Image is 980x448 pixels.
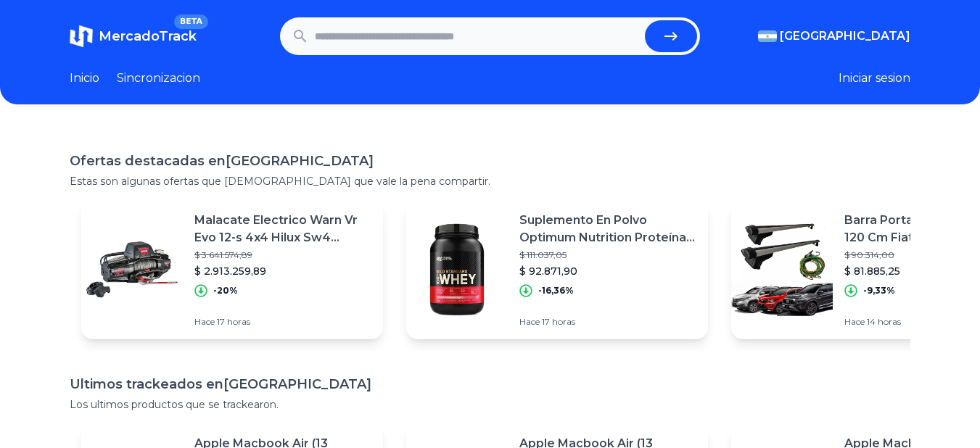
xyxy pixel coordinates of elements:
[194,249,371,261] p: $ 3.641.574,89
[780,28,910,45] span: [GEOGRAPHIC_DATA]
[70,174,910,188] p: Estas son algunas ofertas que [DEMOGRAPHIC_DATA] que vale la pena compartir.
[70,25,93,48] img: MercadoTrack
[538,285,574,296] p: -16,36%
[194,264,371,278] p: $ 2.913.259,89
[70,70,99,87] a: Inicio
[863,285,895,296] p: -9,33%
[758,28,910,45] button: [GEOGRAPHIC_DATA]
[519,249,696,261] p: $ 111.037,05
[194,212,371,246] p: Malacate Electrico Warn Vr Evo 12-s 4x4 Hilux Sw4 Sintetico
[99,28,197,44] span: MercadoTrack
[731,219,833,320] img: Featured image
[758,30,777,42] img: Argentina
[117,70,200,87] a: Sincronizacion
[406,200,708,339] a: Featured imageSuplemento En Polvo Optimum Nutrition Proteína Gold Standard 100% Whey Proteína Sab...
[213,285,238,296] p: -20%
[70,397,910,412] p: Los ultimos productos que se trackearon.
[174,14,208,29] span: BETA
[81,219,183,320] img: Featured image
[839,70,910,87] button: Iniciar sesion
[70,374,910,394] h1: Ultimos trackeados en [GEOGRAPHIC_DATA]
[81,200,383,339] a: Featured imageMalacate Electrico Warn Vr Evo 12-s 4x4 Hilux Sw4 Sintetico$ 3.641.574,89$ 2.913.25...
[519,316,696,328] p: Hace 17 horas
[406,219,508,320] img: Featured image
[519,264,696,278] p: $ 92.871,90
[70,151,910,171] h1: Ofertas destacadas en [GEOGRAPHIC_DATA]
[519,212,696,246] p: Suplemento En Polvo Optimum Nutrition Proteína Gold Standard 100% Whey Proteína Sabor Delicious S...
[194,316,371,328] p: Hace 17 horas
[70,25,197,48] a: MercadoTrackBETA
